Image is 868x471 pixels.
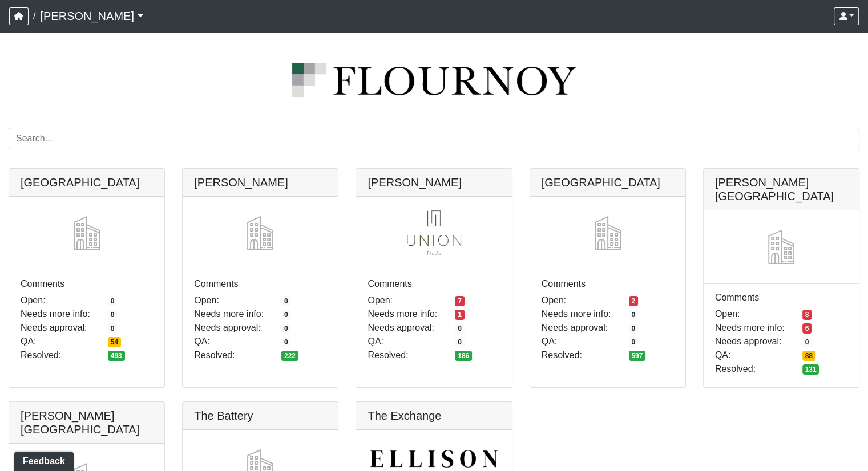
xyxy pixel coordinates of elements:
img: logo [9,63,859,97]
span: / [29,5,40,27]
a: [PERSON_NAME] [40,5,144,27]
input: Search [9,128,859,149]
iframe: Ybug feedback widget [9,448,76,471]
